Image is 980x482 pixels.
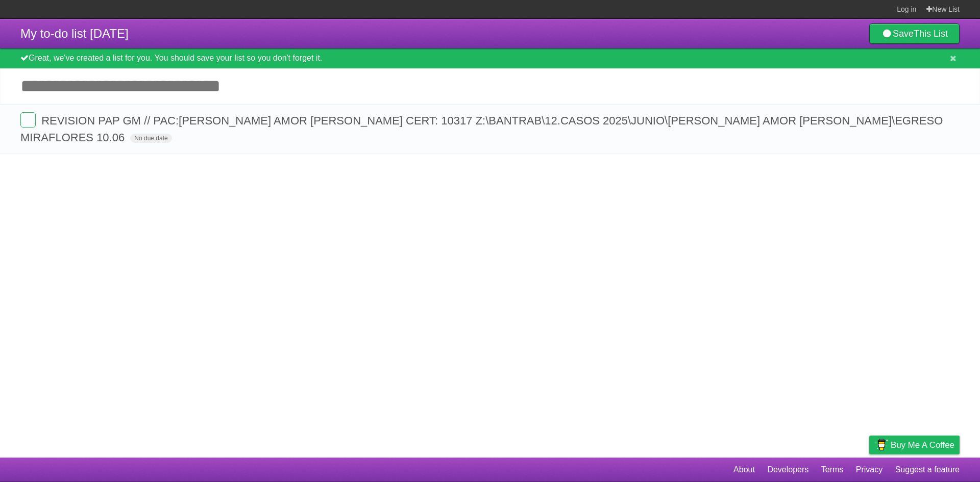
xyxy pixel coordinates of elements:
b: This List [914,29,948,39]
span: REVISION PAP GM // PAC:[PERSON_NAME] AMOR [PERSON_NAME] CERT: 10317 Z:\BANTRAB\12.CASOS 2025\JUNI... [20,114,943,144]
a: Buy me a coffee [869,436,960,454]
a: Terms [821,460,844,479]
label: Done [20,112,36,128]
a: Suggest a feature [895,460,960,479]
span: Buy me a coffee [891,436,954,454]
a: About [733,460,755,479]
a: SaveThis List [869,23,960,44]
a: Developers [767,460,808,479]
span: No due date [130,134,171,143]
a: Privacy [856,460,883,479]
img: Buy me a coffee [874,436,888,453]
span: My to-do list [DATE] [20,27,129,40]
